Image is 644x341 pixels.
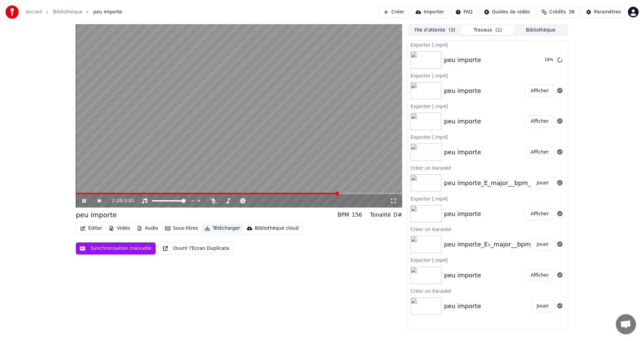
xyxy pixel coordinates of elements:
div: peu importe [444,148,481,157]
div: peu importe_E♭_major__bpm_78 [444,240,541,249]
button: Jouer [531,300,554,312]
button: Jouer [531,238,554,250]
button: Bibliothèque [514,25,567,35]
button: Afficher [525,85,554,97]
div: 18 % [544,57,554,63]
div: Exporter [.mp4] [408,133,568,141]
button: Guides de vidéo [480,6,534,18]
div: peu importe [444,209,481,219]
button: Importer [411,6,448,18]
a: Accueil [25,9,42,15]
a: Bibliothèque [53,9,83,15]
a: Ouvrir le chat [616,314,636,334]
span: ( 1 ) [495,27,502,34]
img: youka [5,5,19,19]
button: File d'attente [409,25,462,35]
div: Exporter [.mp4] [408,194,568,203]
span: peu importe [93,9,122,15]
button: FAQ [451,6,477,18]
div: Exporter [.mp4] [408,256,568,264]
button: Crédits38 [537,6,579,18]
button: Vidéo [106,224,132,233]
span: ( 3 ) [449,27,455,34]
div: peu importe [76,210,117,220]
button: Ouvrir l'Ecran Duplicata [158,242,234,254]
button: Afficher [525,269,554,281]
div: Créer un Karaoké [408,164,568,172]
div: peu importe_E_major__bpm_78 [444,178,539,188]
div: Tonalité [370,211,391,219]
button: Sous-titres [162,224,201,233]
div: peu importe [444,271,481,280]
span: 3:01 [124,197,134,204]
span: 38 [569,9,575,15]
button: Travaux [462,25,515,35]
div: Créer un Karaoké [408,225,568,233]
div: Exporter [.mp4] [408,41,568,49]
div: BPM [337,211,349,219]
button: Afficher [525,208,554,220]
div: / [112,197,128,204]
div: 156 [352,211,362,219]
button: Jouer [531,177,554,189]
div: D# [393,211,402,219]
button: Synchronisation manuelle [76,242,156,254]
div: peu importe [444,117,481,126]
span: 2:26 [112,197,122,204]
button: Paramètres [582,6,625,18]
button: Créer [379,6,409,18]
button: Afficher [525,146,554,158]
div: peu importe [444,86,481,96]
div: Bibliothèque cloud [255,225,299,232]
div: Paramètres [594,9,621,15]
button: Afficher [525,115,554,127]
div: Créer un Karaoké [408,287,568,295]
span: Crédits [549,9,566,15]
div: peu importe [444,55,481,65]
button: Éditer [77,224,105,233]
div: peu importe [444,301,481,311]
div: Exporter [.mp4] [408,102,568,110]
button: Télécharger [202,224,243,233]
nav: breadcrumb [25,9,122,15]
button: Audio [134,224,161,233]
div: Exporter [.mp4] [408,71,568,79]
